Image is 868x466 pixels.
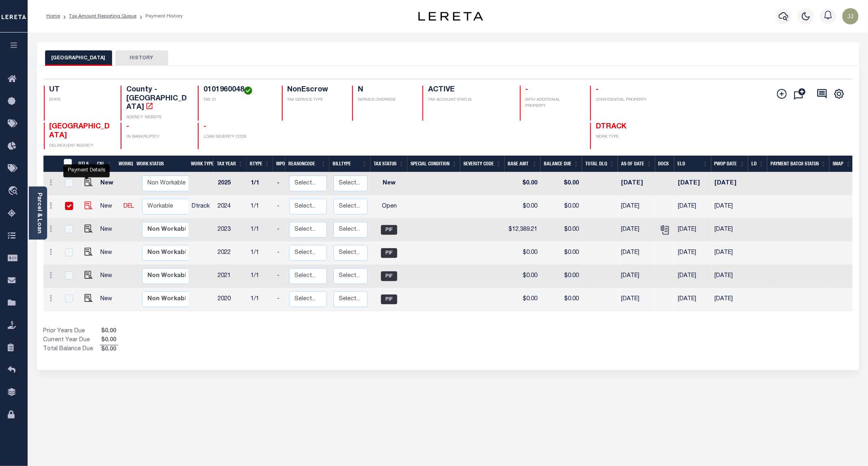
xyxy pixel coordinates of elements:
[381,271,397,281] span: PIF
[288,97,342,103] p: TAX SERVICE TYPE
[97,195,120,219] td: New
[214,242,247,265] td: 2022
[274,265,286,288] td: -
[50,123,110,139] span: [GEOGRAPHIC_DATA]
[428,86,510,95] h4: ACTIVE
[247,195,274,219] td: 1/1
[43,156,59,172] th: &nbsp;&nbsp;&nbsp;&nbsp;&nbsp;&nbsp;&nbsp;&nbsp;&nbsp;&nbsp;
[285,156,329,172] th: ReasonCode: activate to sort column ascending
[541,219,582,242] td: $0.00
[247,242,274,265] td: 1/1
[329,156,370,172] th: BillType: activate to sort column ascending
[123,204,134,209] a: DEL
[50,97,111,103] p: STATE
[214,288,247,311] td: 2020
[618,156,655,172] th: As of Date: activate to sort column ascending
[711,288,749,311] td: [DATE]
[407,156,460,172] th: Special Condition: activate to sort column ascending
[214,265,247,288] td: 2021
[274,195,286,219] td: -
[247,288,274,311] td: 1/1
[50,143,111,149] p: DELINQUENT AGENCY
[582,156,618,172] th: Total DLQ: activate to sort column ascending
[504,156,541,172] th: Base Amt: activate to sort column ascending
[100,327,118,336] span: $0.00
[274,288,286,311] td: -
[711,156,749,172] th: PWOP Date: activate to sort column ascending
[97,172,120,195] td: New
[675,265,711,288] td: [DATE]
[618,242,656,265] td: [DATE]
[274,219,286,242] td: -
[541,195,582,219] td: $0.00
[188,195,214,219] td: Dtrack
[63,164,110,177] div: Payment Details
[43,345,100,354] td: Total Balance Due
[273,156,285,172] th: MPO
[203,123,206,130] span: -
[247,265,274,288] td: 1/1
[505,195,541,219] td: $0.00
[8,186,21,197] i: travel_explore
[203,134,272,140] p: LOAN SEVERITY CODE
[674,156,711,172] th: ELD: activate to sort column ascending
[526,86,528,93] span: -
[505,242,541,265] td: $0.00
[247,156,273,172] th: RType: activate to sort column ascending
[381,295,397,304] span: PIF
[43,327,100,336] td: Prior Years Due
[541,156,582,172] th: Balance Due: activate to sort column ascending
[115,50,168,66] button: HISTORY
[358,86,413,95] h4: N
[136,13,183,20] li: Payment History
[45,50,112,66] button: [GEOGRAPHIC_DATA]
[618,288,656,311] td: [DATE]
[505,219,541,242] td: $12,389.21
[505,288,541,311] td: $0.00
[428,97,510,103] p: TAX ACCOUNT STATUS
[541,288,582,311] td: $0.00
[596,97,658,103] p: CONFIDENTIAL PROPERTY
[75,156,94,172] th: DTLS
[655,156,675,172] th: Docs
[43,336,100,345] td: Current Year Due
[381,248,397,258] span: PIF
[748,156,767,172] th: LD: activate to sort column ascending
[418,12,483,21] img: logo-dark.svg
[675,242,711,265] td: [DATE]
[505,265,541,288] td: $0.00
[381,225,397,235] span: PIF
[203,86,272,95] h4: 0101960048
[618,265,656,288] td: [DATE]
[596,86,599,93] span: -
[526,97,580,109] p: WITH ADDITIONAL PROPERTY
[371,195,408,219] td: Open
[288,86,342,95] h4: NonEscrow
[69,14,136,19] a: Tax Amount Reporting Queue
[100,345,118,354] span: $0.00
[829,156,854,172] th: SNAP: activate to sort column ascending
[36,193,42,234] a: Parcel & Loan
[94,156,115,172] th: CAL: activate to sort column ascending
[675,172,711,195] td: [DATE]
[188,156,214,172] th: Work Type
[126,115,188,121] p: AGENCY WEBSITE
[711,242,749,265] td: [DATE]
[214,172,247,195] td: 2025
[618,195,656,219] td: [DATE]
[214,195,247,219] td: 2024
[274,172,286,195] td: -
[767,156,829,172] th: Payment Batch Status: activate to sort column ascending
[358,97,413,103] p: SERVICE OVERRIDE
[842,8,859,24] img: svg+xml;base64,PHN2ZyB4bWxucz0iaHR0cDovL3d3dy53My5vcmcvMjAwMC9zdmciIHBvaW50ZXItZXZlbnRzPSJub25lIi...
[59,156,76,172] th: &nbsp;
[247,219,274,242] td: 1/1
[46,14,60,19] a: Home
[214,156,247,172] th: Tax Year: activate to sort column ascending
[460,156,504,172] th: Severity Code: activate to sort column ascending
[115,156,133,172] th: WorkQ
[126,134,188,140] p: IN BANKRUPTCY
[505,172,541,195] td: $0.00
[126,123,129,130] span: -
[675,195,711,219] td: [DATE]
